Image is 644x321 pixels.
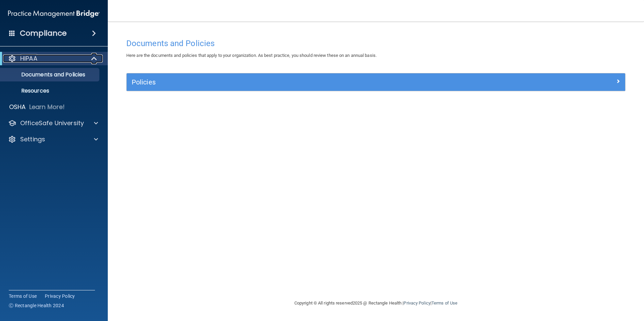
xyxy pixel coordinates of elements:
[9,302,64,309] span: Ⓒ Rectangle Health 2024
[4,87,96,94] p: Resources
[9,103,26,111] p: OSHA
[126,53,377,58] span: Here are the documents and policies that apply to your organization. As best practice, you should...
[20,29,67,38] h4: Compliance
[8,119,98,127] a: OfficeSafe University
[253,292,499,314] div: Copyright © All rights reserved 2025 @ Rectangle Health | |
[132,77,620,87] a: Policies
[8,55,98,63] a: HIPAA
[20,119,84,127] p: OfficeSafe University
[4,71,96,78] p: Documents and Policies
[20,55,37,63] p: HIPAA
[9,293,37,299] a: Terms of Use
[20,135,45,143] p: Settings
[45,293,75,299] a: Privacy Policy
[404,300,430,306] a: Privacy Policy
[431,300,457,306] a: Terms of Use
[8,135,98,143] a: Settings
[29,103,65,111] p: Learn More!
[8,7,100,21] img: PMB logo
[132,78,495,86] h5: Policies
[126,39,625,48] h4: Documents and Policies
